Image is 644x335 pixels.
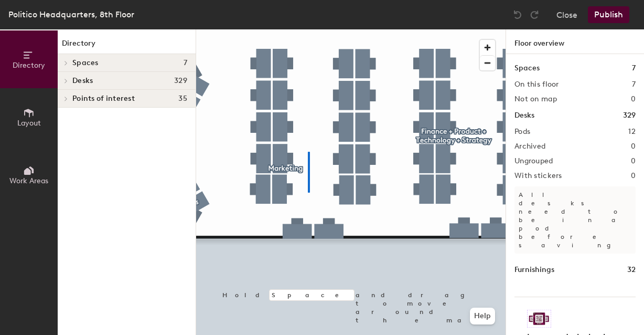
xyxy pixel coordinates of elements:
h1: Furnishings [514,264,554,276]
h1: 32 [627,264,636,276]
h2: On this floor [514,80,559,89]
img: Undo [512,9,523,20]
span: 35 [178,95,187,103]
span: Work Areas [9,176,48,185]
h1: 329 [623,110,636,121]
span: Desks [72,77,93,85]
h2: 0 [631,95,636,103]
h1: Floor overview [506,29,644,54]
h2: 0 [631,157,636,165]
h2: 0 [631,172,636,180]
button: Help [470,308,495,324]
span: Directory [13,61,45,70]
button: Close [556,6,577,23]
h1: Desks [514,110,534,121]
button: Publish [588,6,629,23]
div: Politico Headquarters, 8th Floor [8,8,134,21]
span: 329 [174,77,187,85]
h2: Ungrouped [514,157,553,165]
h2: 7 [632,80,636,89]
h2: Archived [514,142,545,151]
h2: 12 [628,128,636,136]
h2: 0 [631,142,636,151]
span: Layout [17,119,41,128]
h1: Directory [58,38,196,54]
h1: 7 [632,62,636,74]
h1: Spaces [514,62,540,74]
img: Sticker logo [527,310,551,328]
h2: With stickers [514,172,562,180]
h2: Pods [514,128,530,136]
img: Redo [529,9,540,20]
p: All desks need to be in a pod before saving [514,186,636,254]
span: Spaces [72,59,99,67]
span: 7 [184,59,187,67]
span: Points of interest [72,95,135,103]
h2: Not on map [514,95,557,103]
